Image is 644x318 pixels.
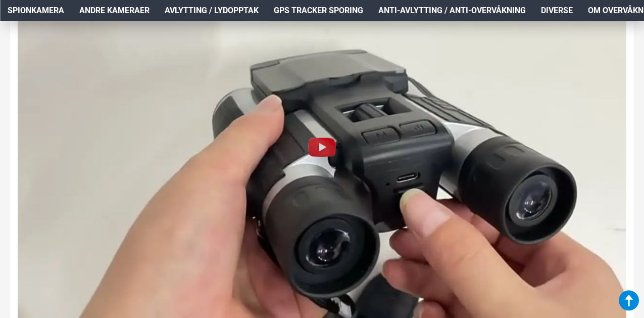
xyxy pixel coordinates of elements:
span: Spionkamera [8,5,64,17]
span: GPS Tracker Sporing [274,5,363,17]
span: Anti-avlytting / Anti-overvåkning [378,5,526,17]
span: Andre kameraer [79,5,150,17]
span: Diverse [541,5,573,17]
span: Avlytting / Lydopptak [165,5,259,17]
img: Play Video [306,131,338,163]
